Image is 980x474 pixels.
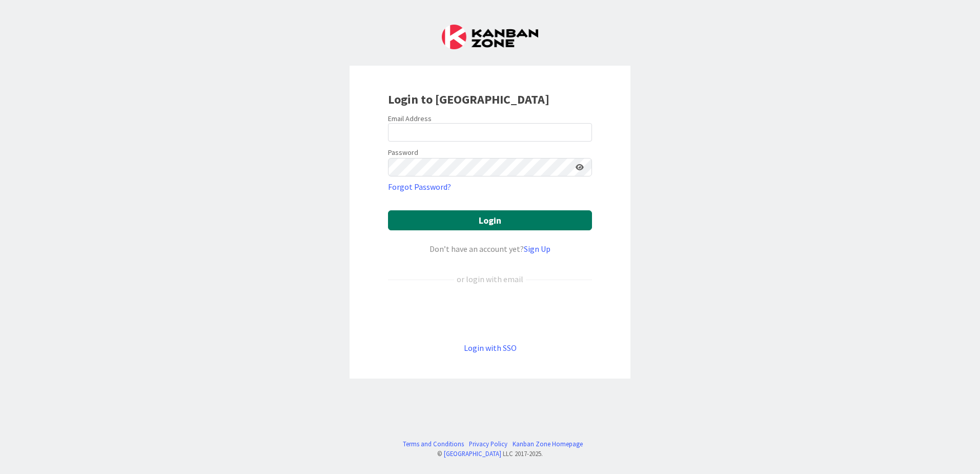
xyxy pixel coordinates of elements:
a: Login with SSO [464,343,517,353]
a: [GEOGRAPHIC_DATA] [444,449,501,458]
label: Password [388,147,418,158]
a: Kanban Zone Homepage [513,439,583,449]
b: Login to [GEOGRAPHIC_DATA] [388,91,549,107]
label: Email Address [388,114,432,123]
img: Kanban Zone [442,25,538,49]
a: Terms and Conditions [403,439,464,449]
iframe: Botão Iniciar sessão com o Google [383,302,597,325]
div: Don’t have an account yet? [388,243,592,255]
div: or login with email [454,273,526,285]
button: Login [388,210,592,230]
a: Privacy Policy [469,439,507,449]
div: © LLC 2017- 2025 . [398,449,583,459]
a: Forgot Password? [388,181,451,193]
a: Sign Up [524,244,550,254]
